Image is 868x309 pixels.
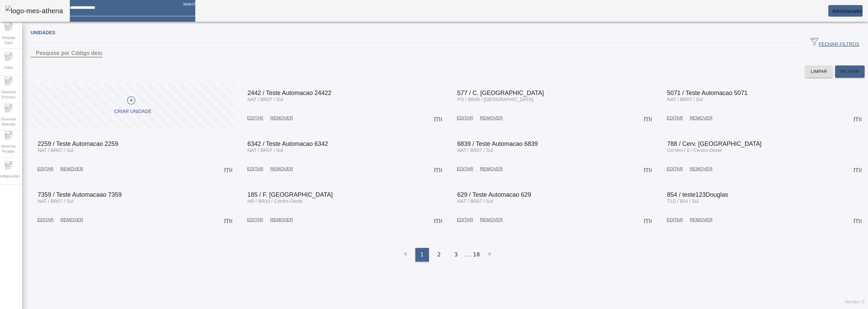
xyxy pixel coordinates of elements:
[244,163,267,175] button: EDITAR
[247,216,263,223] span: EDITAR
[686,112,716,124] button: REMOVER
[267,112,296,124] button: REMOVER
[851,112,864,124] button: Mais
[805,37,865,49] button: FECHAR FILTROS
[457,140,538,147] span: 6839 / Teste Automacao 6839
[851,214,864,226] button: Mais
[667,191,728,198] span: 854 / teste123Douglas
[686,163,716,175] button: REMOVER
[476,214,506,226] button: REMOVER
[663,112,686,124] button: EDITAR
[832,8,863,14] span: Administrador
[841,68,859,75] span: FILTRAR
[690,166,712,172] span: REMOVER
[457,115,473,121] span: EDITAR
[642,112,654,124] button: Mais
[34,214,57,226] button: EDITAR
[38,148,73,153] span: NAT / BR07 / Sul
[642,163,654,175] button: Mais
[667,148,722,153] span: CerVen / 0 / Centro-Oeste
[457,191,531,198] span: 629 / Teste Automacao 629
[247,115,263,121] span: EDITAR
[60,166,83,172] span: REMOVER
[454,251,458,259] span: 3
[476,112,506,124] button: REMOVER
[36,50,138,56] mat-label: Pesquise por Código descrição ou sigla
[38,191,122,198] span: 7359 / Teste Automacaao 7359
[667,216,683,223] span: EDITAR
[457,216,473,223] span: EDITAR
[663,163,686,175] button: EDITAR
[667,115,683,121] span: EDITAR
[270,115,293,121] span: REMOVER
[57,163,86,175] button: REMOVER
[667,90,748,96] span: 5071 / Teste Automacao 5071
[457,148,493,153] span: NAT / BR07 / Sul
[432,214,444,226] button: Mais
[222,214,234,226] button: Mais
[37,216,54,223] span: EDITAR
[476,163,506,175] button: REMOVER
[457,198,493,204] span: NAT / BR07 / Sul
[473,248,480,262] li: 18
[667,140,762,147] span: 788 / Cerv. [GEOGRAPHIC_DATA]
[480,216,502,223] span: REMOVER
[465,248,471,262] li: ...
[811,68,827,75] span: LIMPAR
[480,166,502,172] span: REMOVER
[454,214,477,226] button: EDITAR
[690,216,712,223] span: REMOVER
[248,148,283,153] span: NAT / BR07 / Sul
[270,216,293,223] span: REMOVER
[667,97,703,102] span: NAT / BR07 / Sul
[432,112,444,124] button: Mais
[31,30,55,35] span: Unidades
[37,166,54,172] span: EDITAR
[248,90,332,96] span: 2442 / Teste Automacao 24422
[270,166,293,172] span: REMOVER
[114,108,152,115] div: Criar unidade
[31,83,235,129] button: Criar unidade
[57,214,86,226] button: REMOVER
[667,166,683,172] span: EDITAR
[248,191,333,198] span: 185 / F. [GEOGRAPHIC_DATA]
[267,163,296,175] button: REMOVER
[38,140,118,147] span: 2259 / Teste Automacao 2259
[5,5,63,16] img: logo-mes-athena
[642,214,654,226] button: Mais
[457,166,473,172] span: EDITAR
[667,198,698,204] span: T1D / 854 / Sul
[480,115,502,121] span: REMOVER
[247,166,263,172] span: EDITAR
[267,214,296,226] button: REMOVER
[835,65,865,78] button: FILTRAR
[457,90,544,96] span: 577 / C. [GEOGRAPHIC_DATA]
[810,38,859,48] span: FECHAR FILTROS
[432,163,444,175] button: Mais
[690,115,712,121] span: REMOVER
[851,163,864,175] button: Mais
[437,251,441,259] span: 2
[686,214,716,226] button: REMOVER
[454,112,477,124] button: EDITAR
[248,140,328,147] span: 6342 / Teste Automacao 6342
[805,65,833,78] button: LIMPAR
[244,214,267,226] button: EDITAR
[248,97,283,102] span: NAT / BR07 / Sul
[222,163,234,175] button: Mais
[663,214,686,226] button: EDITAR
[2,63,15,72] span: Fabril
[244,112,267,124] button: EDITAR
[845,300,865,304] span: Versão: ()
[454,163,477,175] button: EDITAR
[457,97,533,102] span: PG / BR45 / [GEOGRAPHIC_DATA]
[38,198,73,204] span: NAT / BR07 / Sul
[34,163,57,175] button: EDITAR
[60,216,83,223] span: REMOVER
[248,198,303,204] span: NR / BR19 / Centro-Oeste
